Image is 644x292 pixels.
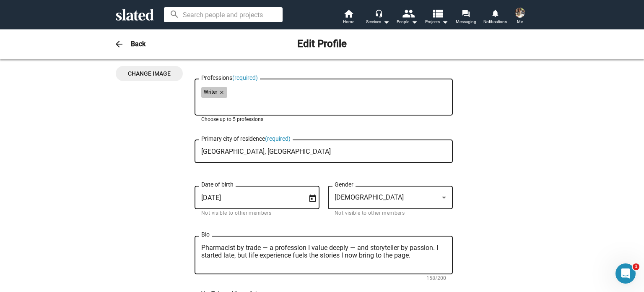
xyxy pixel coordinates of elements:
[402,7,414,19] mat-icon: people
[397,17,418,27] div: People
[409,17,419,27] mat-icon: arrow_drop_down
[462,9,470,17] mat-icon: forum
[366,17,390,27] div: Services
[201,116,263,123] mat-hint: Choose up to 5 professions
[451,8,480,27] a: Messaging
[116,66,183,81] button: Change Image
[375,9,382,17] mat-icon: headset_mic
[515,8,525,18] img: Gillian Yong
[363,8,392,27] button: Services
[305,191,320,205] button: Open calendar
[335,210,405,217] mat-hint: Not visible to other members
[431,7,444,19] mat-icon: view_list
[491,9,499,17] mat-icon: notifications
[297,37,347,51] h2: Edit Profile
[201,87,227,98] mat-chip: Writer
[440,17,450,27] mat-icon: arrow_drop_down
[201,210,271,217] mat-hint: Not visible to other members
[510,6,530,28] button: Gillian YongMe
[422,8,451,27] button: Projects
[114,39,124,49] mat-icon: arrow_back
[343,17,354,27] span: Home
[392,8,422,27] button: People
[425,17,448,27] span: Projects
[335,193,404,201] span: [DEMOGRAPHIC_DATA]
[131,39,145,48] h3: Back
[217,89,225,96] mat-icon: close
[426,275,446,282] mat-hint: 158/200
[122,66,176,81] span: Change Image
[381,17,391,27] mat-icon: arrow_drop_down
[334,8,363,27] a: Home
[343,8,353,18] mat-icon: home
[615,263,636,284] iframe: Intercom live chat
[480,8,510,27] a: Notifications
[517,17,523,27] span: Me
[483,17,507,27] span: Notifications
[456,17,476,27] span: Messaging
[164,7,283,22] input: Search people and projects
[633,263,639,270] span: 1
